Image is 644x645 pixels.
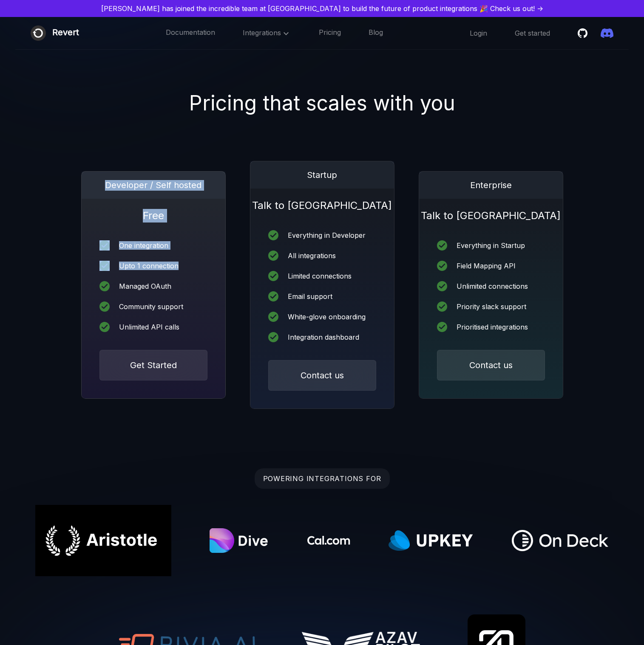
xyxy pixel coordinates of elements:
[419,199,563,223] h1: Talk to [GEOGRAPHIC_DATA]
[31,25,46,41] img: Revert logo
[82,172,225,199] div: Developer / Self hosted
[389,519,474,562] img: Upkey.com
[578,27,590,39] a: Star revertinc/revert on Github
[457,262,516,269] div: Field Mapping API
[437,281,447,291] img: icon
[99,261,110,271] img: icon
[512,530,609,551] img: OnDeck
[268,360,376,391] button: Contact us
[268,230,278,240] img: icon
[268,251,278,261] img: icon
[268,291,278,301] img: icon
[470,28,487,38] a: Login
[288,313,366,320] div: White-glove onboarding
[437,301,447,312] img: icon
[210,528,269,553] img: Dive
[288,252,336,259] div: All integrations
[307,536,350,545] img: Cal.com logo
[99,240,110,251] img: icon
[288,232,366,239] div: Everything in Developer
[515,28,550,38] a: Get started
[119,242,168,249] div: One integration
[319,28,341,39] a: Pricing
[437,261,447,271] img: icon
[457,283,528,290] div: Unlimited connections
[268,271,278,281] img: icon
[268,332,278,342] img: icon
[119,303,183,310] div: Community support
[255,468,390,489] div: POWERING INTEGRATIONS FOR
[457,303,526,310] div: Priority slack support
[250,189,394,212] h1: Talk to [GEOGRAPHIC_DATA]
[288,293,332,300] div: Email support
[243,28,291,37] span: Integrations
[457,324,528,330] div: Prioritised integrations
[35,505,171,576] img: Aristotle
[250,161,394,189] div: Startup
[437,350,545,380] button: Contact us
[457,242,525,249] div: Everything in Startup
[52,25,79,41] div: Revert
[288,334,359,341] div: Integration dashboard
[99,301,110,312] img: icon
[3,3,641,14] a: [PERSON_NAME] has joined the incredible team at [GEOGRAPHIC_DATA] to build the future of product ...
[99,281,110,291] img: icon
[268,312,278,322] img: icon
[82,199,225,223] h1: Free
[119,262,179,269] div: Upto 1 connection
[99,350,207,380] button: Get Started
[119,283,171,290] div: Managed OAuth
[369,28,383,39] a: Blog
[419,172,563,199] div: Enterprise
[437,322,447,332] img: icon
[437,240,447,251] img: icon
[119,324,179,330] div: Unlimited API calls
[288,273,352,279] div: Limited connections
[166,28,215,39] a: Documentation
[99,322,110,332] img: icon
